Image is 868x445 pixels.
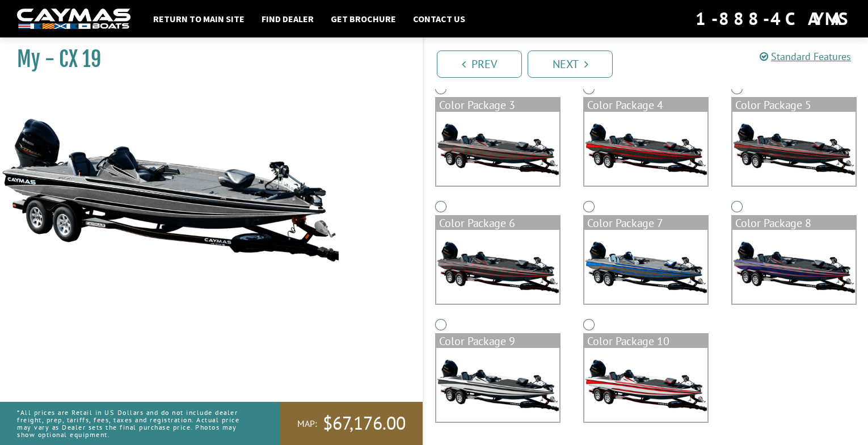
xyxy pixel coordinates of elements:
[732,112,856,186] img: color_package_306.png
[325,11,402,26] a: Get Brochure
[528,51,613,78] a: Next
[17,403,255,444] p: *All prices are Retail in US Dollars and do not include dealer freight, prep, tariffs, fees, taxe...
[584,230,707,304] img: color_package_308.png
[17,9,130,30] img: white-logo-c9c8dbefe5ff5ceceb0f0178aa75bf4bb51f6bca0971e226c86eb53dfe498488.png
[436,112,559,186] img: color_package_304.png
[584,98,707,112] div: Color Package 4
[17,47,394,72] h1: My - CX 19
[584,348,707,422] img: color_package_311.png
[323,412,406,435] span: $67,176.00
[584,112,707,186] img: color_package_305.png
[732,98,856,112] div: Color Package 5
[584,216,707,230] div: Color Package 7
[407,11,471,26] a: Contact Us
[436,348,559,422] img: color_package_310.png
[434,49,868,78] ul: Pagination
[148,11,250,26] a: Return to main site
[760,50,851,63] a: Standard Features
[584,334,707,348] div: Color Package 10
[256,11,319,26] a: Find Dealer
[436,334,559,348] div: Color Package 9
[732,216,856,230] div: Color Package 8
[696,6,851,31] div: 1-888-4CAYMAS
[280,402,423,445] a: MAP:$67,176.00
[436,230,559,304] img: color_package_307.png
[437,51,522,78] a: Prev
[732,230,856,304] img: color_package_309.png
[297,418,317,430] span: MAP:
[436,98,559,112] div: Color Package 3
[436,216,559,230] div: Color Package 6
